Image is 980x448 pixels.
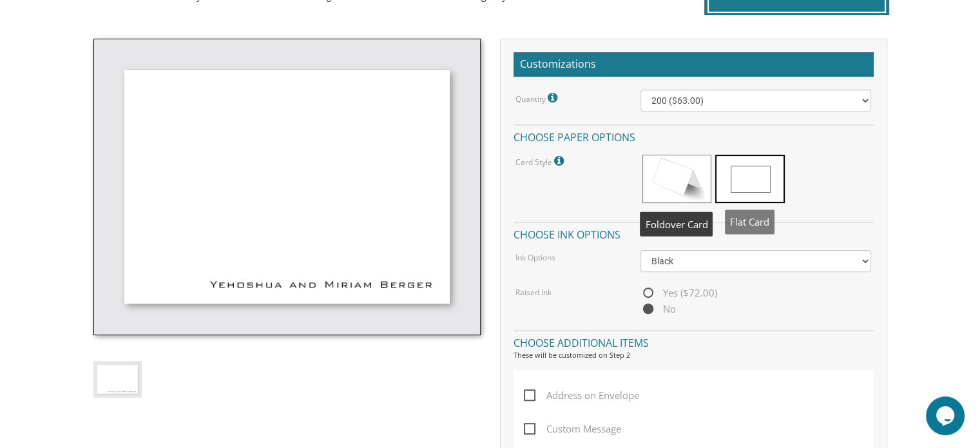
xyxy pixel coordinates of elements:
label: Raised Ink [515,287,552,298]
h4: Choose ink options [514,222,874,244]
span: Address on Envelope [524,387,639,404]
label: Ink Options [515,252,555,263]
img: style-10-thumb.jpg [93,39,481,335]
iframe: chat widget [926,396,967,435]
label: Card Style [515,153,567,170]
label: Quantity [515,90,561,106]
h2: Customizations [514,52,874,77]
span: No [640,301,676,317]
img: style-10-thumb.jpg [93,361,142,398]
h4: Choose paper options [514,124,874,147]
span: Custom Message [524,421,621,437]
h4: Choose additional items [514,330,874,353]
div: These will be customized on Step 2 [514,350,874,360]
span: Yes ($72.00) [640,285,717,301]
